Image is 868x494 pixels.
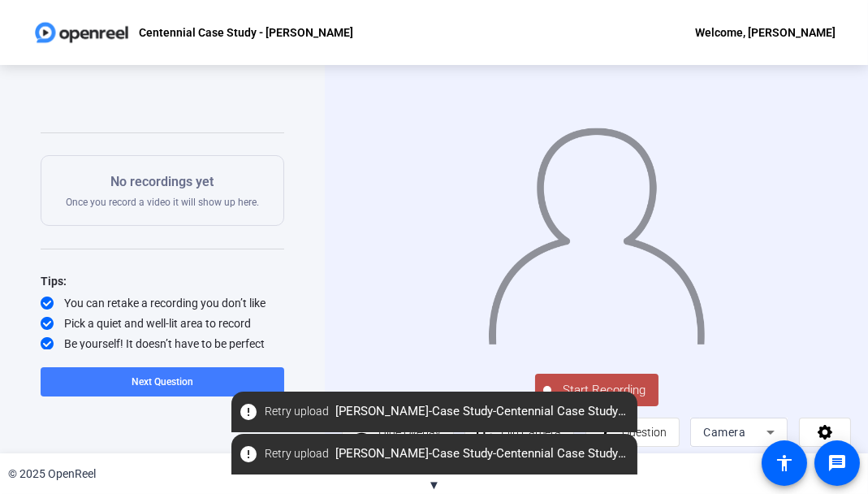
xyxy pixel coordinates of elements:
[240,444,259,464] mat-icon: error
[352,422,372,442] mat-icon: person
[66,172,259,192] p: No recordings yet
[695,23,836,42] div: Welcome, [PERSON_NAME]
[474,422,494,442] mat-icon: flip
[41,295,284,311] div: You can retake a recording you don’t like
[231,440,637,469] span: [PERSON_NAME]-Case Study-Centennial Case Study- [PERSON_NAME]-1756385990499-webcam
[535,374,659,406] button: Start Recording
[464,418,574,447] button: Flip Camera
[41,315,284,331] div: Pick a quiet and well-lit area to record
[32,16,131,49] img: OpenReel logo
[551,381,659,400] span: Start Recording
[8,466,96,483] div: © 2025 OpenReel
[703,426,745,439] span: Camera
[139,23,353,42] p: Centennial Case Study - [PERSON_NAME]
[428,478,440,492] span: ▼
[595,422,615,442] mat-icon: question_mark
[585,418,680,447] button: Question
[41,336,284,352] div: Be yourself! It doesn’t have to be perfect
[266,445,330,462] span: Retry upload
[486,115,706,344] img: overlay
[827,453,847,473] mat-icon: message
[378,426,441,439] span: Hide Overlay
[132,376,193,388] span: Next Question
[231,397,637,427] span: [PERSON_NAME]-Case Study-Centennial Case Study- [PERSON_NAME]-1756386200243-webcam
[266,403,330,420] span: Retry upload
[240,402,259,422] mat-icon: error
[41,271,284,291] div: Tips:
[342,418,454,447] button: Hide Overlay
[622,426,667,439] span: Question
[41,367,284,396] button: Next Question
[501,426,561,439] span: Flip Camera
[66,172,259,209] div: Once you record a video it will show up here.
[775,453,794,473] mat-icon: accessibility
